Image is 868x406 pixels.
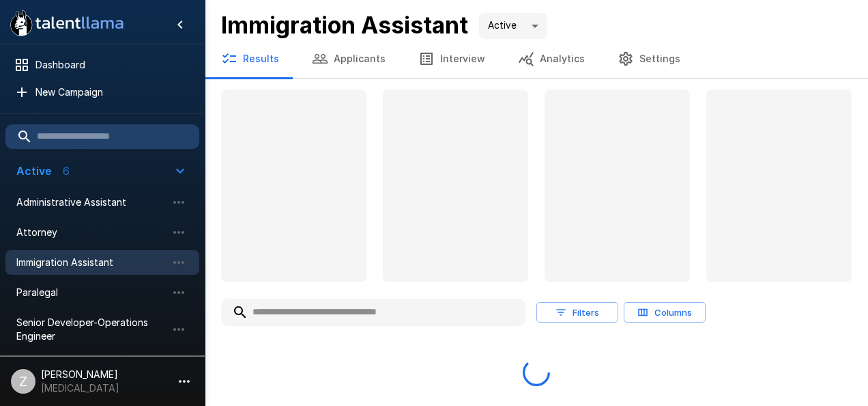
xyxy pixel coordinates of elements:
button: Interview [402,40,502,78]
button: Results [205,40,295,78]
button: Analytics [502,40,601,78]
button: Filters [536,302,618,323]
button: Columns [624,302,706,323]
button: Settings [601,40,697,78]
b: Immigration Assistant [221,11,468,39]
div: Active [479,13,547,39]
button: Applicants [295,40,402,78]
